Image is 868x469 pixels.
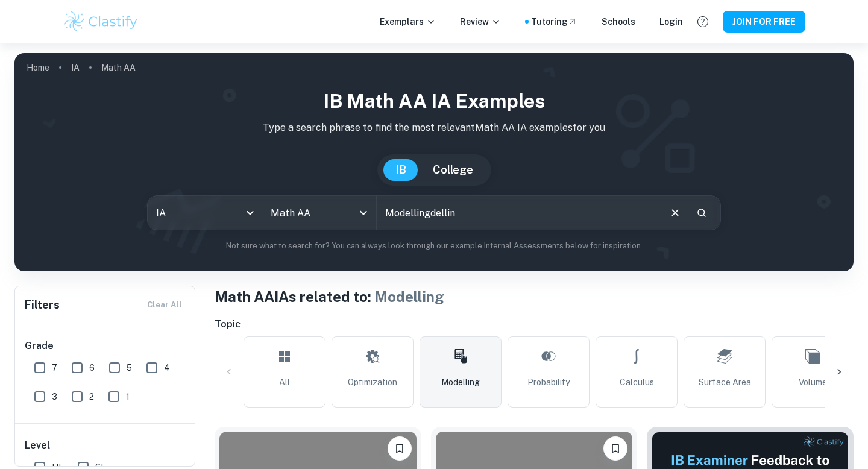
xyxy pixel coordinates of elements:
a: IA [71,59,80,76]
button: Clear [664,201,687,224]
img: profile cover [14,53,854,271]
div: IA [148,196,262,230]
span: 3 [52,390,57,403]
span: Probability [527,376,570,389]
span: All [279,376,290,389]
h6: Grade [25,339,186,353]
h6: Topic [215,317,854,332]
a: Login [659,15,683,28]
span: Optimization [348,376,397,389]
p: Not sure what to search for? You can always look through our example Internal Assessments below f... [24,240,844,252]
span: 7 [52,361,57,374]
a: Tutoring [531,15,577,28]
a: Home [27,59,49,76]
span: Modelling [441,376,480,389]
button: JOIN FOR FREE [723,11,805,33]
span: 1 [126,390,130,403]
button: Open [355,204,372,221]
button: Help and Feedback [693,11,713,32]
p: Math AA [101,61,136,74]
p: Exemplars [380,15,436,28]
p: Review [460,15,501,28]
span: Surface Area [699,376,751,389]
h1: Math AA IAs related to: [215,286,854,307]
button: Search [691,203,712,223]
a: Schools [602,15,635,28]
img: Clastify logo [63,10,139,34]
span: 6 [89,361,95,374]
span: 5 [127,361,132,374]
span: Volume [799,376,827,389]
h6: Filters [25,297,60,313]
button: Please log in to bookmark exemplars [388,436,412,461]
p: Type a search phrase to find the most relevant Math AA IA examples for you [24,121,844,135]
span: Modelling [374,288,444,305]
button: IB [383,159,418,181]
span: 2 [89,390,94,403]
input: E.g. modelling a logo, player arrangements, shape of an egg... [377,196,659,230]
h1: IB Math AA IA examples [24,87,844,116]
h6: Level [25,438,186,453]
span: 4 [164,361,170,374]
span: Calculus [620,376,654,389]
button: Please log in to bookmark exemplars [603,436,627,461]
button: College [421,159,485,181]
